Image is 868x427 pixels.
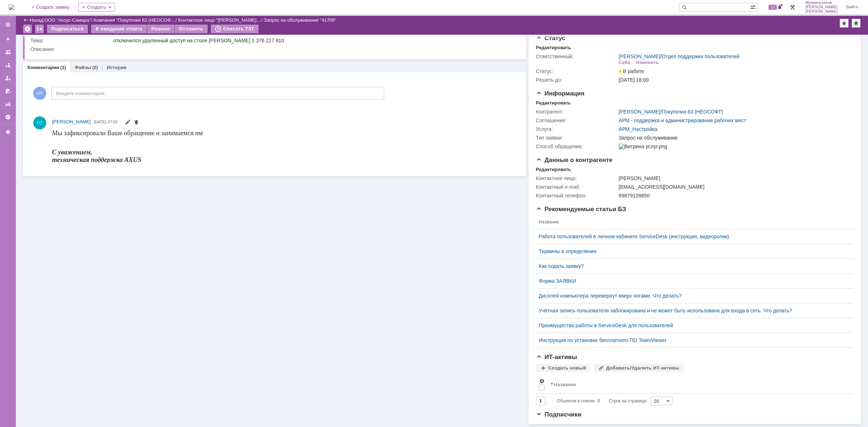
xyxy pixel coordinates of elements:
[9,4,14,10] a: Перейти на домашнюю страницу
[2,33,14,45] a: Создать заявку
[539,323,845,328] a: Преимущества работы в ServiceDesk для пользователей
[805,9,838,14] span: [PERSON_NAME]
[30,17,43,23] a: Назад
[133,120,139,126] span: Удалить
[108,120,118,124] span: 07:50
[536,157,613,163] span: Данные о контрагенте
[78,3,115,12] div: Создать
[536,167,571,172] div: Редактировать
[125,120,131,126] span: Редактировать
[536,215,848,229] th: Название
[619,144,667,149] img: Витрина услуг.png
[619,68,644,74] span: В работе
[33,87,46,100] span: МР
[2,46,14,58] a: Заявки на командах
[2,111,14,123] a: Настройки
[44,17,94,23] div: /
[554,382,576,387] div: Название
[35,25,44,33] div: Работа с массовостью
[597,397,600,405] div: 0
[536,354,577,360] span: ИТ-активы
[619,118,746,123] a: АРМ - поддержка и администрирование рабочих мест
[536,68,617,74] div: Статус:
[619,109,723,115] div: /
[619,60,630,65] div: Себе
[769,5,777,10] span: 17
[536,135,617,141] div: Тип заявки:
[662,109,723,115] a: Покупочки 63 (НЕОСОФТ)
[536,54,617,59] div: Ответственный:
[619,126,658,132] a: АРМ_Настройка
[44,17,91,23] a: ООО "Аксус-Самара"
[536,109,617,115] div: Контрагент:
[539,293,845,299] a: Дисплей компьютера перевернут вверх ногами. Что делать?
[30,46,515,52] div: Описание:
[536,118,617,123] div: Соглашение:
[113,38,514,43] div: отключился удаленный доступ на столе [PERSON_NAME] 1 376 217 910
[619,135,849,141] div: Запрос на обслуживание
[2,72,14,84] a: Мои заявки
[30,38,112,43] div: Тема:
[548,375,848,394] th: Название
[788,3,797,12] a: Перейти в интерфейс администратора
[52,119,91,124] span: [PERSON_NAME]
[536,45,571,51] div: Редактировать
[536,184,617,190] div: Контактный e-mail:
[619,54,660,59] a: [PERSON_NAME]
[2,85,14,97] a: Мои согласования
[43,17,44,22] div: |
[619,109,660,115] a: [PERSON_NAME]
[805,5,838,9] span: [PERSON_NAME]
[107,65,126,70] a: История
[94,120,106,124] span: [DATE]
[557,397,648,405] i: Строк на странице:
[2,59,14,71] a: Заявки в моей ответственности
[75,65,91,70] a: Файлы
[539,263,845,269] a: Как подать заявку?
[92,65,98,70] div: (0)
[805,1,838,5] span: Мукминьзянов
[852,19,860,27] div: Сделать домашней страницей
[539,278,845,284] a: Форма ЗАЯВКИ
[60,65,66,70] div: (1)
[619,193,849,198] div: 89879128850
[536,100,571,106] div: Редактировать
[536,175,617,181] div: Контактное лицо:
[539,234,845,239] a: Работа пользователей в личном кабинете ServiceDesk (инструкция, видеоролик)
[536,77,617,83] div: Решить до:
[27,65,59,70] a: Комментарии
[178,17,261,23] a: Контактное лицо "[PERSON_NAME]…
[536,126,617,132] div: Услуга:
[23,25,32,33] div: Удалить
[536,35,565,42] span: Статус
[94,17,176,23] a: Компания "Покупочки 63 (НЕОСОФ…
[539,248,845,254] div: Термины и определения
[536,206,626,213] span: Рекомендуемые статьи БЗ
[539,308,845,313] a: Учётная запись пользователя заблокирована и не может быть использована для входа в сеть. Что делать?
[52,118,91,125] a: [PERSON_NAME]
[536,193,617,198] div: Контактный телефон:
[536,411,582,418] span: Подписчики
[619,77,649,83] span: [DATE] 18:00
[619,175,849,181] div: [PERSON_NAME]
[750,3,757,10] span: Расширенный поиск
[539,378,545,384] span: Настройки
[178,17,264,23] div: /
[539,337,845,343] a: Инструкция по установке бесплатного ПО TeamViewer
[619,54,740,59] div: /
[636,60,659,65] div: Изменить
[557,398,596,403] span: Объектов в списке:
[840,19,848,27] div: Добавить в избранное
[94,17,178,23] div: /
[619,184,849,190] div: [EMAIL_ADDRESS][DOMAIN_NAME]
[264,17,336,23] div: Запрос на обслуживание "41709"
[9,4,14,10] img: logo
[536,90,584,97] span: Информация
